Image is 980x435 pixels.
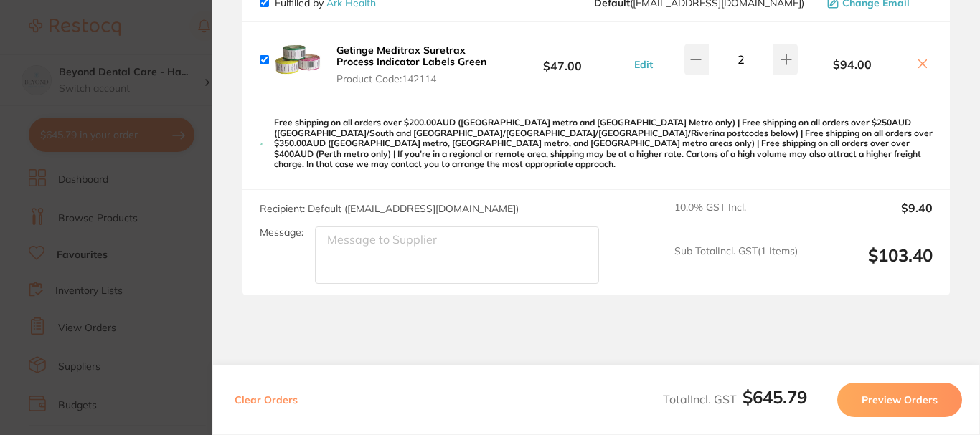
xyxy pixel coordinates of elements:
[275,37,321,82] img: czR4Y2R3bA
[260,226,303,239] label: Message:
[809,245,933,285] output: $103.40
[674,245,798,285] span: Sub Total Incl. GST ( 1 Items)
[837,383,962,417] button: Preview Orders
[495,47,630,73] b: $47.00
[674,201,798,233] span: 10.0 % GST Incl.
[274,118,933,169] p: Free shipping on all orders over $200.00AUD ([GEOGRAPHIC_DATA] metro and [GEOGRAPHIC_DATA] Metro ...
[809,201,933,233] output: $9.40
[260,202,519,215] span: Recipient: Default ( [EMAIL_ADDRESS][DOMAIN_NAME] )
[663,392,807,406] span: Total Incl. GST
[332,44,495,85] button: Getinge Meditrax Suretrax Process Indicator Labels Green Product Code:142114
[336,73,491,85] span: Product Code: 142114
[743,386,807,408] b: $645.79
[230,383,302,417] button: Clear Orders
[630,58,657,71] button: Edit
[798,58,907,71] b: $94.00
[336,44,486,68] b: Getinge Meditrax Suretrax Process Indicator Labels Green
